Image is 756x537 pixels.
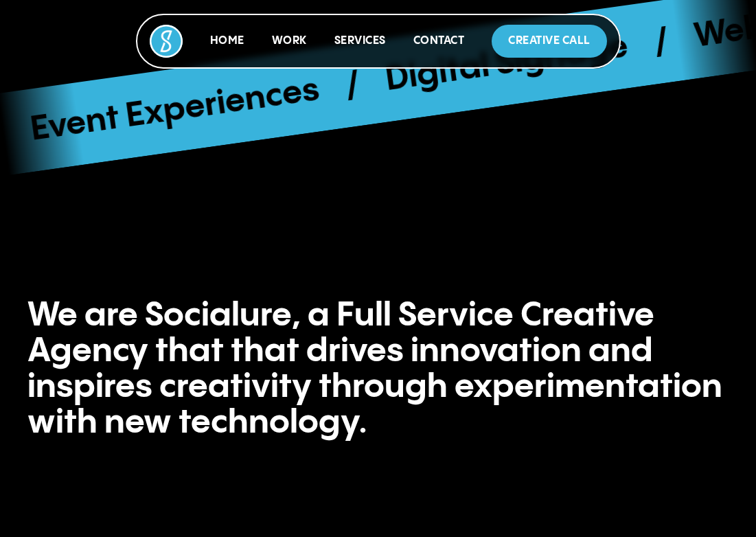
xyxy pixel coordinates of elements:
a: Home [210,35,244,47]
img: Socialure Logo [150,25,183,58]
p: Creative Call [508,33,591,49]
a: Work [272,35,307,47]
h3: We are Socialure, a Full Service Creative Agency that that drives innovation and inspires creativ... [27,298,729,441]
a: Services [334,35,386,47]
a: Event Experiences [27,72,321,148]
a: Contact [413,35,465,47]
